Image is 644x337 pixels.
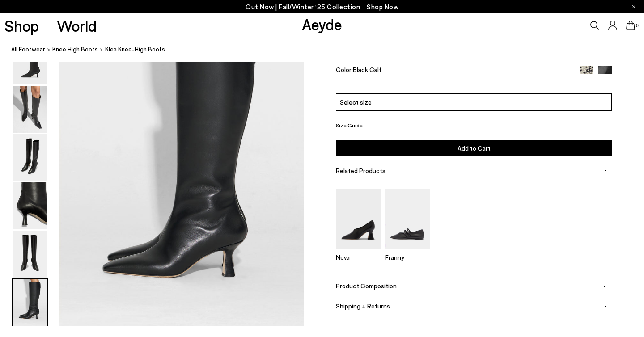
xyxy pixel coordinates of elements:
[635,23,640,28] span: 0
[105,45,165,54] span: Klea Knee-High Boots
[336,65,571,76] div: Color:
[385,189,430,248] img: Franny Double-Strap Flats
[336,120,363,131] button: Size Guide
[336,242,381,261] a: Nova Regal Pumps Nova
[367,3,398,11] span: Navigate to /collections/new-in
[13,182,47,229] img: Klea Knee-High Boots - Image 4
[353,65,381,73] span: Black Calf
[13,231,47,278] img: Klea Knee-High Boots - Image 5
[603,101,608,106] img: svg%3E
[602,283,607,288] img: svg%3E
[340,97,372,107] span: Select size
[336,282,397,290] span: Product Composition
[13,86,47,133] img: Klea Knee-High Boots - Image 2
[57,18,97,34] a: World
[458,144,491,152] span: Add to Cart
[52,46,98,53] span: knee high boots
[336,167,386,174] span: Related Products
[52,45,98,54] a: knee high boots
[336,140,612,156] button: Add to Cart
[302,15,342,34] a: Aeyde
[336,189,381,248] img: Nova Regal Pumps
[246,1,398,13] p: Out Now | Fall/Winter ‘25 Collection
[385,253,430,261] p: Franny
[11,38,644,62] nav: breadcrumb
[13,134,47,181] img: Klea Knee-High Boots - Image 3
[602,168,607,173] img: svg%3E
[626,21,635,30] a: 0
[336,253,381,261] p: Nova
[4,18,39,34] a: Shop
[11,45,45,54] a: All Footwear
[385,242,430,261] a: Franny Double-Strap Flats Franny
[602,303,607,308] img: svg%3E
[336,302,390,310] span: Shipping + Returns
[13,279,47,326] img: Klea Knee-High Boots - Image 6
